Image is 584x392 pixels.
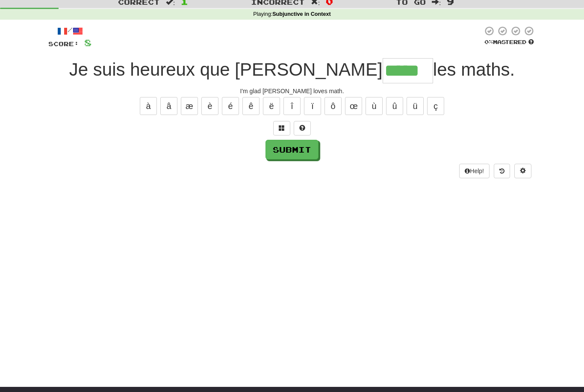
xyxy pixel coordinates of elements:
[201,97,218,115] button: è
[484,38,493,45] span: 0 %
[407,97,424,115] button: ü
[265,140,319,159] button: Submit
[272,11,330,17] strong: Subjunctive in Context
[494,164,510,178] button: Round history (alt+y)
[84,37,91,48] span: 8
[222,97,239,115] button: é
[433,59,515,80] span: les maths.
[242,97,260,115] button: ê
[386,97,403,115] button: û
[366,97,383,115] button: ù
[263,97,280,115] button: ë
[160,97,177,115] button: â
[324,97,342,115] button: ô
[48,26,91,36] div: /
[483,38,536,46] div: Mastered
[69,59,383,80] span: Je suis heureux que [PERSON_NAME]
[345,97,362,115] button: œ
[283,97,301,115] button: î
[294,121,311,136] button: Single letter hint - you only get 1 per sentence and score half the points! alt+h
[304,97,321,115] button: ï
[427,97,444,115] button: ç
[48,87,536,95] div: I'm glad [PERSON_NAME] loves math.
[459,164,490,178] button: Help!
[181,97,198,115] button: æ
[273,121,290,136] button: Switch sentence to multiple choice alt+p
[140,97,157,115] button: à
[48,40,79,47] span: Score:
